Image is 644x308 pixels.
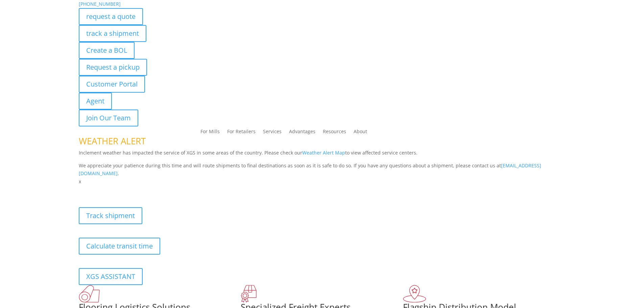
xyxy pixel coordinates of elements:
a: [PHONE_NUMBER] [79,1,121,7]
a: About [354,129,367,137]
a: Track shipment [79,207,142,224]
b: Visibility, transparency, and control for your entire supply chain. [79,187,230,193]
a: Customer Portal [79,76,145,93]
a: Resources [323,129,346,137]
a: For Retailers [227,129,256,137]
p: We appreciate your patience during this time and will route shipments to final destinations as so... [79,162,566,178]
a: Join Our Team [79,110,138,126]
img: xgs-icon-focused-on-flooring-red [241,285,257,303]
a: Create a BOL [79,42,135,59]
span: WEATHER ALERT [79,135,146,147]
a: For Mills [200,129,220,137]
a: request a quote [79,8,143,25]
a: Services [263,129,282,137]
a: XGS ASSISTANT [79,268,143,285]
a: Advantages [289,129,315,137]
p: x [79,177,566,186]
p: Inclement weather has impacted the service of XGS in some areas of the country. Please check our ... [79,149,566,162]
img: xgs-icon-flagship-distribution-model-red [403,285,426,303]
a: Agent [79,93,112,110]
a: Request a pickup [79,59,147,76]
a: Weather Alert Map [302,149,345,156]
a: track a shipment [79,25,146,42]
a: Calculate transit time [79,238,160,255]
img: xgs-icon-total-supply-chain-intelligence-red [79,285,100,303]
